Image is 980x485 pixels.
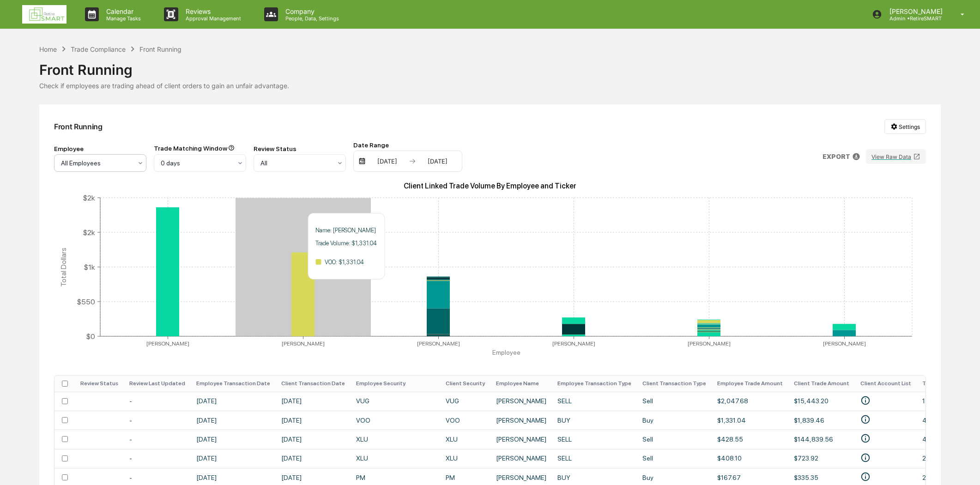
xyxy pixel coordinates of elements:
tspan: Employee [492,349,520,356]
td: BUY [552,411,637,430]
tspan: [PERSON_NAME] [688,340,731,346]
svg: • GXXXXXXXXX • SXXXXXXXXX • WXXXXXXXXX [860,414,871,424]
svg: • ANNE S CHAMBERS CHARLES SCHWAB & CO INC CUST IRA CONTRIBUTORY • BXXXXXXXXX • CXXXXXXXXX • DXXXX... [860,433,871,443]
div: Employee [54,145,146,152]
td: $408.10 [712,449,788,468]
td: VUG [351,392,440,411]
td: $428.55 [712,430,788,449]
p: EXPORT [823,153,850,160]
th: Review Last Updated [124,376,191,392]
div: Review Status [254,145,346,152]
td: XLU [351,430,440,449]
td: [PERSON_NAME] [490,392,552,411]
th: Client Transaction Date [276,376,351,392]
button: Settings [884,119,926,134]
img: arrow right [409,158,416,165]
tspan: $0 [86,332,95,340]
div: Front Running [39,54,941,78]
td: - [124,411,191,430]
th: Employee Transaction Type [552,376,637,392]
td: [DATE] [276,449,351,468]
th: Review Status [75,376,124,392]
th: Client Security [440,376,490,392]
td: VOO [440,411,490,430]
th: Employee Name [490,376,552,392]
td: SELL [552,449,637,468]
td: $144,839.56 [788,430,855,449]
th: Client Transaction Type [637,376,712,392]
div: Trade Compliance [71,45,126,53]
td: XLU [351,449,440,468]
div: Trade Matching Window [154,145,246,152]
td: Sell [637,449,712,468]
td: [DATE] [191,392,276,411]
img: calendar [358,158,366,165]
p: Company [278,7,344,15]
div: Home [39,45,57,53]
th: Client Trade Amount [788,376,855,392]
tspan: $550 [77,297,95,306]
tspan: [PERSON_NAME] [552,340,595,346]
td: $723.92 [788,449,855,468]
p: People, Data, Settings [278,15,344,22]
button: View Raw Data [866,149,926,164]
td: SELL [552,430,637,449]
td: Sell [637,392,712,411]
td: [DATE] [276,430,351,449]
td: [DATE] [191,430,276,449]
th: Employee Trade Amount [712,376,788,392]
td: $1,839.46 [788,411,855,430]
div: Front Running [139,45,181,53]
td: $15,443.20 [788,392,855,411]
tspan: [PERSON_NAME] [417,340,460,346]
p: Manage Tasks [99,15,145,22]
div: Date Range [353,141,462,149]
td: [PERSON_NAME] [490,411,552,430]
th: Employee Security [351,376,440,392]
div: [DATE] [418,158,457,165]
iframe: Open customer support [950,455,975,479]
td: SELL [552,392,637,411]
tspan: [PERSON_NAME] [282,340,325,346]
svg: • EDWARD J KAASCH CHARLES SCHWAB & CO INC CUST ROTH CONTRIBUTORY IRA • PATRICIA C HERRERA CHARLES... [860,472,871,482]
td: - [124,392,191,411]
td: [DATE] [191,449,276,468]
td: XLU [440,430,490,449]
td: [DATE] [276,411,351,430]
tspan: $1k [84,262,95,271]
td: Sell [637,430,712,449]
svg: • MXXXXXXXXX [860,453,871,463]
p: Approval Management [178,15,246,22]
td: [DATE] [191,411,276,430]
svg: • GXXXXXXXXX [860,395,871,406]
td: [PERSON_NAME] [490,430,552,449]
tspan: $2k [83,193,95,202]
td: - [124,449,191,468]
p: Admin • RetireSMART [882,15,947,22]
td: [PERSON_NAME] [490,449,552,468]
div: [DATE] [368,158,407,165]
td: $1,331.04 [712,411,788,430]
p: Calendar [99,7,145,15]
p: [PERSON_NAME] [882,7,947,15]
div: Front Running [54,122,103,131]
td: [DATE] [276,392,351,411]
td: Buy [637,411,712,430]
text: Client Linked Trade Volume By Employee and Ticker [404,182,576,190]
tspan: [PERSON_NAME] [146,340,189,346]
td: VOO [351,411,440,430]
p: Reviews [178,7,246,15]
div: Check if employees are trading ahead of client orders to gain an unfair advantage. [39,82,941,90]
td: VUG [440,392,490,411]
img: logo [22,5,67,24]
td: XLU [440,449,490,468]
tspan: $2k [83,228,95,236]
td: $2,047.68 [712,392,788,411]
th: Employee Transaction Date [191,376,276,392]
tspan: [PERSON_NAME] [823,340,866,346]
tspan: Total Dollars [59,247,68,286]
td: - [124,430,191,449]
th: Client Account List [855,376,917,392]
